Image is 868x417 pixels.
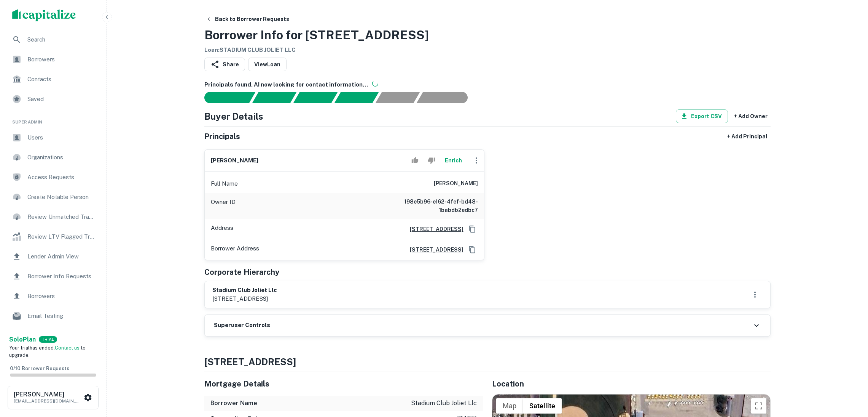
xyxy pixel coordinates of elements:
h4: [STREET_ADDRESS] [204,355,771,369]
button: Show satellite imagery [523,398,562,414]
p: Full Name [211,179,238,188]
div: Documents found, AI parsing details... [293,92,338,103]
a: Search [6,30,100,49]
button: Enrich [441,153,466,168]
h3: Borrower Info for [STREET_ADDRESS] [204,26,429,44]
span: Saved [27,95,96,104]
a: Review Unmatched Transactions [6,208,100,226]
a: Email Testing [6,307,100,325]
h5: Location [492,378,771,390]
button: Copy Address [467,223,478,235]
h6: 198e5b96-e162-4fef-bd48-1babdb2edbc7 [387,197,478,214]
span: 0 / 10 Borrower Requests [10,366,69,371]
h5: Mortgage Details [204,378,483,390]
iframe: Chat Widget [830,356,868,393]
a: Contacts [6,70,100,88]
a: Email Analytics [6,327,100,345]
strong: Solo Plan [9,336,36,343]
button: Show street map [496,398,523,414]
h6: Loan : STADIUM CLUB JOLIET LLC [204,46,429,55]
button: Copy Address [467,244,478,255]
a: Contact us [55,345,80,351]
div: Sending borrower request to AI... [195,92,252,103]
span: Users [27,133,96,142]
div: Principals found, still searching for contact information. This may take time... [375,92,420,103]
span: Organizations [27,153,96,162]
div: Principals found, AI now looking for contact information... [334,92,379,103]
span: Access Requests [27,173,96,182]
button: + Add Owner [731,109,771,123]
h4: Buyer Details [204,109,263,123]
button: + Add Principal [724,130,771,143]
button: Back to Borrower Requests [203,12,292,26]
a: Borrowers [6,50,100,69]
p: [EMAIL_ADDRESS][DOMAIN_NAME] [14,398,82,404]
p: Borrower Address [211,244,259,255]
a: [STREET_ADDRESS] [404,225,463,233]
span: Your trial has ended. to upgrade. [9,345,86,358]
button: Share [204,58,245,71]
a: Borrower Info Requests [6,267,100,285]
button: Reject [425,153,438,168]
div: Your request is received and processing... [252,92,296,103]
h5: Principals [204,131,240,142]
a: Create Notable Person [6,188,100,206]
p: Owner ID [211,197,236,214]
span: Review LTV Flagged Transactions [27,232,96,241]
span: Borrowers [27,292,96,301]
span: Search [27,35,96,44]
a: Organizations [6,148,100,167]
div: AI fulfillment process complete. [417,92,477,103]
li: Super Admin [6,110,100,128]
span: Borrowers [27,55,96,64]
div: TRIAL [39,336,57,343]
span: Contacts [27,75,96,84]
a: [STREET_ADDRESS] [404,245,463,254]
span: Lender Admin View [27,252,96,261]
h6: [PERSON_NAME] [14,391,82,398]
a: Borrowers [6,287,100,305]
h5: Corporate Hierarchy [204,266,279,278]
a: Users [6,128,100,147]
h6: Principals found, AI now looking for contact information... [204,80,771,89]
a: Saved [6,90,100,108]
span: Email Testing [27,311,96,321]
a: ViewLoan [248,58,287,71]
span: Review Unmatched Transactions [27,212,96,221]
h6: Superuser Controls [214,321,270,330]
img: capitalize-logo.png [12,9,76,21]
p: stadium club joliet llc [411,399,477,408]
h6: stadium club joliet llc [212,286,277,295]
button: Export CSV [676,109,728,123]
a: Access Requests [6,168,100,186]
p: [STREET_ADDRESS] [212,294,277,303]
h6: Borrower Name [210,399,257,408]
button: [PERSON_NAME][EMAIL_ADDRESS][DOMAIN_NAME] [8,386,99,409]
p: Address [211,223,233,235]
span: Borrower Info Requests [27,272,96,281]
h6: [PERSON_NAME] [211,156,258,165]
a: Review LTV Flagged Transactions [6,228,100,246]
a: Lender Admin View [6,247,100,266]
a: SoloPlan [9,335,36,344]
button: Accept [408,153,422,168]
h6: [PERSON_NAME] [434,179,478,188]
span: Create Notable Person [27,192,96,202]
button: Toggle fullscreen view [751,398,766,414]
